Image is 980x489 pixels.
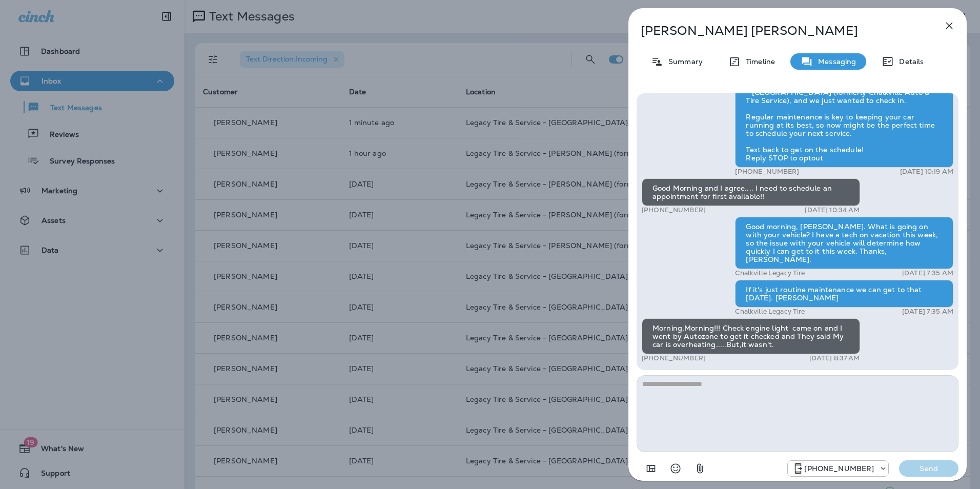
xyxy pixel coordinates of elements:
[805,206,860,214] p: [DATE] 10:34 AM
[900,168,953,176] p: [DATE] 10:19 AM
[641,24,921,38] p: [PERSON_NAME] [PERSON_NAME]
[735,269,805,277] p: Chalkville Legacy Tire
[642,354,706,362] p: [PHONE_NUMBER]
[735,308,805,316] p: Chalkville Legacy Tire
[894,57,924,66] p: Details
[735,168,799,176] p: [PHONE_NUMBER]
[902,269,953,277] p: [DATE] 7:35 AM
[788,462,888,475] div: +1 (205) 606-2088
[663,57,703,66] p: Summary
[735,217,953,269] div: Good morning, [PERSON_NAME]. What is going on with your vehicle? I have a tech on vacation this w...
[665,458,686,479] button: Select an emoji
[642,318,860,354] div: Morning,Morning!!! Check engine light came on and I went by Autozone to get it checked and They s...
[642,178,860,206] div: Good Morning and I agree.... I need to schedule an appointment for first available!!
[641,458,661,479] button: Add in a premade template
[741,57,775,66] p: Timeline
[902,308,953,316] p: [DATE] 7:35 AM
[804,464,874,473] p: [PHONE_NUMBER]
[735,66,953,168] div: Hi [PERSON_NAME], it's been six months since we last serviced your 2016 Infiniti Q70 at Legacy Ti...
[813,57,856,66] p: Messaging
[642,206,706,214] p: [PHONE_NUMBER]
[809,354,860,362] p: [DATE] 8:37 AM
[735,280,953,308] div: If it's just routine maintenance we can get to that [DATE]. [PERSON_NAME]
